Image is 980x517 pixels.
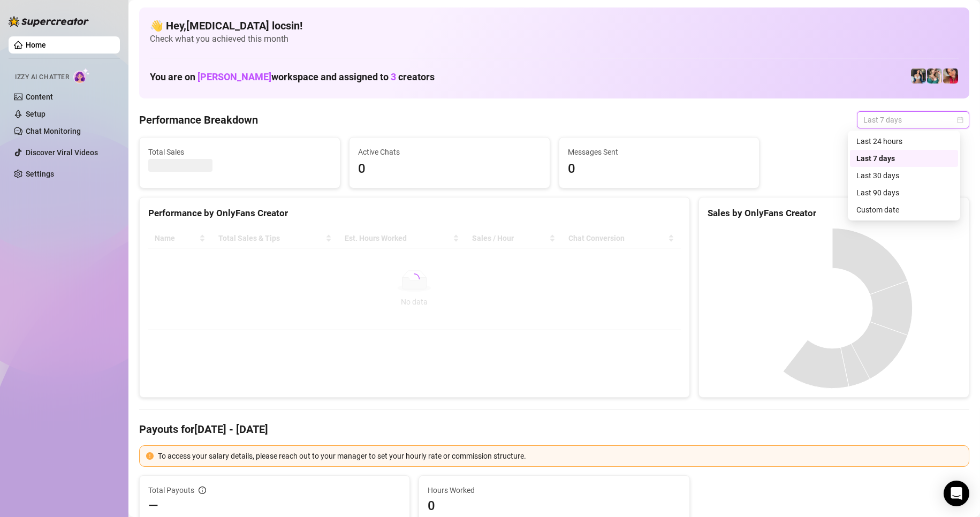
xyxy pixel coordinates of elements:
[158,450,962,462] div: To access your salary details, please reach out to your manager to set your hourly rate or commis...
[139,422,969,437] h4: Payouts for [DATE] - [DATE]
[850,184,958,201] div: Last 90 days
[150,18,959,33] h4: 👋 Hey, [MEDICAL_DATA] locsin !
[957,117,963,123] span: calendar
[568,146,751,158] span: Messages Sent
[26,41,46,49] a: Home
[148,146,331,158] span: Total Sales
[863,112,963,128] span: Last 7 days
[943,69,958,83] img: Vanessa
[391,71,396,82] span: 3
[850,201,958,218] div: Custom date
[15,72,69,82] span: Izzy AI Chatter
[26,93,53,101] a: Content
[150,33,959,45] span: Check what you achieved this month
[856,170,952,181] div: Last 30 days
[856,187,952,199] div: Last 90 days
[150,71,435,83] h1: You are on workspace and assigned to creators
[428,484,680,496] span: Hours Worked
[944,481,969,506] div: Open Intercom Messenger
[148,206,681,221] div: Performance by OnlyFans Creator
[26,127,81,135] a: Chat Monitoring
[146,452,154,460] span: exclamation-circle
[358,159,541,179] span: 0
[850,150,958,167] div: Last 7 days
[850,167,958,184] div: Last 30 days
[428,497,680,514] span: 0
[26,110,45,118] a: Setup
[9,16,89,27] img: logo-BBDzfeDw.svg
[358,146,541,158] span: Active Chats
[26,148,98,157] a: Discover Viral Videos
[139,112,258,127] h4: Performance Breakdown
[856,204,952,216] div: Custom date
[73,68,90,83] img: AI Chatter
[197,71,271,82] span: [PERSON_NAME]
[148,484,194,496] span: Total Payouts
[708,206,960,221] div: Sales by OnlyFans Creator
[568,159,751,179] span: 0
[856,135,952,147] div: Last 24 hours
[199,486,206,494] span: info-circle
[407,272,421,286] span: loading
[148,497,158,514] span: —
[911,69,926,83] img: Katy
[850,133,958,150] div: Last 24 hours
[26,170,54,178] a: Settings
[856,153,952,164] div: Last 7 days
[927,69,942,83] img: Zaddy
